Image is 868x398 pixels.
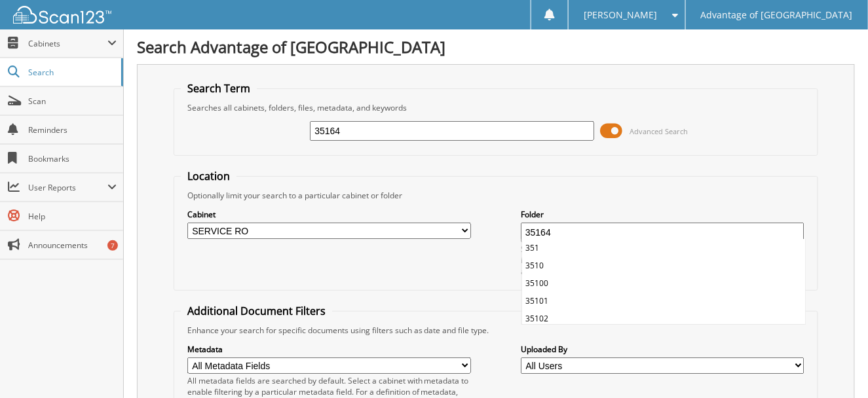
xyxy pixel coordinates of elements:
[181,190,811,201] div: Optionally limit your search to a particular cabinet or folder
[13,6,111,24] img: scan123-logo-white.svg
[181,81,257,96] legend: Search Term
[521,344,804,355] label: Uploaded By
[522,239,805,257] li: 351
[28,96,117,107] span: Scan
[522,310,805,327] li: 35102
[28,153,117,164] span: Bookmarks
[701,11,853,19] span: Advantage of [GEOGRAPHIC_DATA]
[522,257,805,274] li: 3510
[181,102,811,113] div: Searches all cabinets, folders, files, metadata, and keywords
[630,126,689,136] span: Advanced Search
[28,38,107,49] span: Cabinets
[137,36,855,58] h1: Search Advantage of [GEOGRAPHIC_DATA]
[28,240,117,251] span: Announcements
[181,325,811,336] div: Enhance your search for specific documents using filters such as date and file type.
[522,274,805,292] li: 35100
[181,169,236,183] legend: Location
[28,67,115,78] span: Search
[28,182,107,193] span: User Reports
[187,209,471,220] label: Cabinet
[181,304,332,318] legend: Additional Document Filters
[107,240,118,251] div: 7
[521,209,804,220] label: Folder
[584,11,657,19] span: [PERSON_NAME]
[187,344,471,355] label: Metadata
[28,124,117,136] span: Reminders
[28,211,117,222] span: Help
[522,292,805,310] li: 35101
